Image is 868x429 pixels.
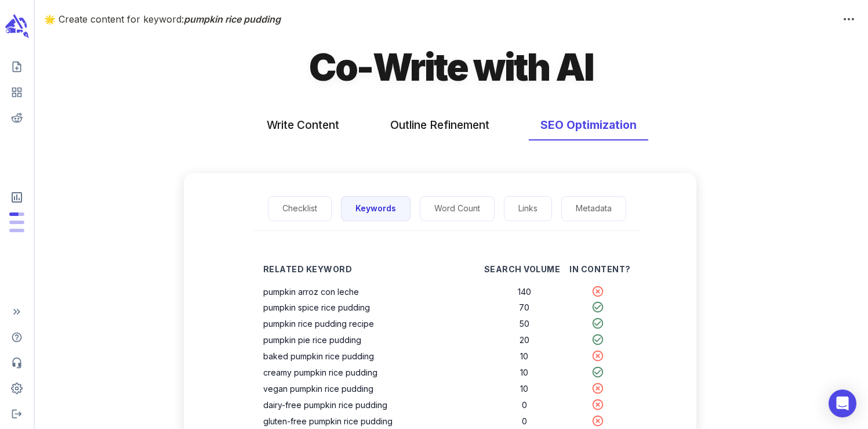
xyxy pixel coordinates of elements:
[5,327,29,348] span: Help Center
[5,82,29,103] span: View your content dashboard
[591,366,604,378] svg: Keyword creamy pumpkin rice pudding is present in the content.
[5,56,29,77] span: Create new content
[263,300,484,316] th: Adding pumpkin spice rice pudding to the content can improve the relevance and context of the con...
[268,196,332,221] button: Check out a checklist of SEO best practices.
[484,348,565,365] td: Global search volume per month for the keyword baked pumpkin rice pudding.
[484,381,565,397] td: Global search volume per month for the keyword vegan pumpkin rice pudding.
[9,229,24,232] span: Input Tokens: 0 of 2,000,000 monthly tokens used. These limits are based on the last model you us...
[504,196,552,221] button: Keep track of internal and external links used in the content.
[591,414,604,427] svg: Keyword gluten-free pumpkin rice pudding is not present in the content.
[484,300,565,316] td: Global search volume per month for the keyword pumpkin spice rice pudding.
[529,110,648,140] button: SEO Optimization
[591,382,604,395] svg: Keyword vegan pumpkin rice pudding is not present in the content.
[5,352,29,373] span: Contact Support
[44,12,839,26] p: 🌟 Create content for keyword:
[263,397,484,413] th: Adding dairy-free pumpkin rice pudding to the content can improve the relevance and context of th...
[591,398,604,411] svg: Keyword dairy-free pumpkin rice pudding is not present in the content.
[5,301,29,322] span: Expand Sidebar
[309,43,593,91] h1: Co-Write with AI
[484,332,565,348] td: Global search volume per month for the keyword pumpkin pie rice pudding.
[5,403,29,424] span: Logout
[184,13,281,25] span: pumpkin rice pudding
[591,349,604,362] svg: Keyword baked pumpkin rice pudding is not present in the content.
[484,263,561,275] p: Search Volume
[379,110,501,140] button: Outline Refinement
[263,316,484,332] th: Adding pumpkin rice pudding recipe to the content can improve the relevance and context of the co...
[263,263,484,275] p: Related Keyword
[420,196,495,221] button: Explore various insights related to word count and length of the search results for the target ke...
[484,284,565,300] td: Global search volume per month for the keyword pumpkin arroz con leche.
[829,390,856,417] div: Open Intercom Messenger
[5,186,29,209] span: View Subscription & Usage
[591,301,604,313] svg: Keyword pumpkin spice rice pudding is present in the content.
[561,196,626,221] button: Create or generate meta description.
[263,365,484,381] th: Adding creamy pumpkin rice pudding to the content can improve the relevance and context of the co...
[255,110,351,140] button: Write Content
[5,107,29,128] span: View your Reddit Intelligence add-on dashboard
[5,378,29,399] span: Adjust your account settings
[569,263,631,275] p: In Content?
[484,365,565,381] td: Global search volume per month for the keyword creamy pumpkin rice pudding.
[263,332,484,348] th: Adding pumpkin pie rice pudding to the content can improve the relevance and context of the conte...
[591,285,604,298] svg: Keyword pumpkin arroz con leche is not present in the content.
[9,221,24,224] span: Output Tokens: 0 of 400,000 monthly tokens used. These limits are based on the last model you use...
[484,316,565,332] td: Global search volume per month for the keyword pumpkin rice pudding recipe.
[591,333,604,346] svg: Keyword pumpkin pie rice pudding is present in the content.
[9,212,24,216] span: Posts: 15 of 25 monthly posts used
[263,381,484,397] th: Adding vegan pumpkin rice pudding to the content can improve the relevance and context of the con...
[591,317,604,330] svg: Keyword pumpkin rice pudding recipe is present in the content.
[484,397,565,413] td: Global search volume per month for the keyword dairy-free pumpkin rice pudding.
[263,284,484,300] th: Adding pumpkin arroz con leche to the content can improve the relevance and context of the conten...
[263,348,484,365] th: Adding baked pumpkin rice pudding to the content can improve the relevance and context of the con...
[341,196,411,221] button: Explore semantically related keywords.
